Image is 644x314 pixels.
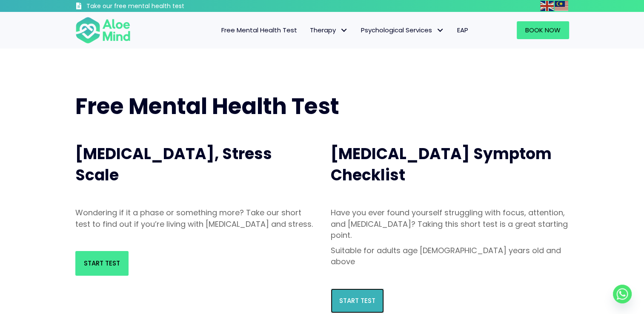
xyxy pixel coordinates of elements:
[75,207,314,229] p: Wondering if it a phase or something more? Take our short test to find out if you’re living with ...
[75,251,129,276] a: Start Test
[338,24,350,37] span: Therapy: submenu
[75,91,339,122] span: Free Mental Health Test
[142,21,475,39] nav: Menu
[434,24,447,37] span: Psychological Services: submenu
[84,259,120,268] span: Start Test
[75,16,131,44] img: Aloe mind Logo
[303,21,355,39] a: TherapyTherapy: submenu
[75,143,272,186] span: [MEDICAL_DATA], Stress Scale
[525,26,561,34] span: Book Now
[517,21,569,39] a: Book Now
[339,296,375,305] span: Start Test
[86,2,230,11] h3: Take our free mental health test
[540,1,555,11] a: English
[75,2,230,12] a: Take our free mental health test
[331,288,384,313] a: Start Test
[331,143,552,186] span: [MEDICAL_DATA] Symptom Checklist
[361,26,444,34] span: Psychological Services
[613,285,632,303] a: Whatsapp
[215,21,303,39] a: Free Mental Health Test
[457,26,468,34] span: EAP
[555,1,568,11] img: ms
[221,26,297,34] span: Free Mental Health Test
[451,21,475,39] a: EAP
[331,207,569,240] p: Have you ever found yourself struggling with focus, attention, and [MEDICAL_DATA]? Taking this sh...
[355,21,451,39] a: Psychological ServicesPsychological Services: submenu
[555,1,569,11] a: Malay
[331,245,569,267] p: Suitable for adults age [DEMOGRAPHIC_DATA] years old and above
[310,26,348,34] span: Therapy
[540,1,554,11] img: en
